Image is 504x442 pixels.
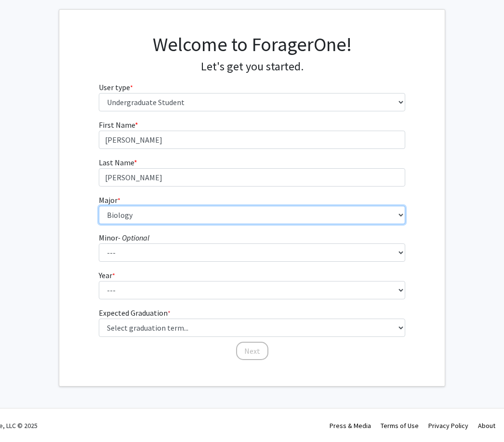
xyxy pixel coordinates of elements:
iframe: Chat [7,399,41,435]
label: User type [99,81,133,93]
label: Year [99,269,115,281]
button: Next [236,342,268,360]
a: Terms of Use [381,421,419,430]
h4: Let's get you started. [99,60,406,74]
span: First Name [99,120,135,130]
span: Last Name [99,158,134,167]
i: - Optional [118,233,149,242]
label: Expected Graduation [99,307,171,319]
label: Minor [99,232,149,243]
a: About [478,421,495,430]
h1: Welcome to ForagerOne! [99,33,406,56]
label: Major [99,194,120,206]
a: Press & Media [330,421,371,430]
a: Privacy Policy [428,421,468,430]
